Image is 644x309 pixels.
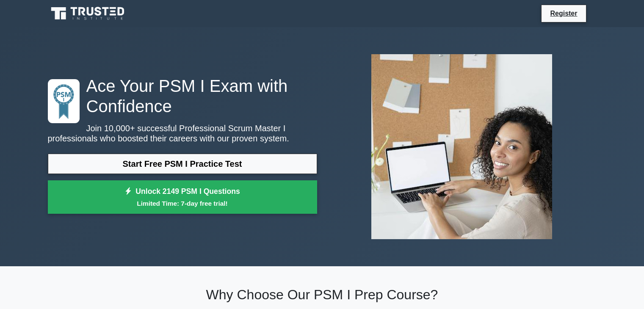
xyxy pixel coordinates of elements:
h1: Ace Your PSM I Exam with Confidence [48,76,317,116]
a: Start Free PSM I Practice Test [48,154,317,174]
h2: Why Choose Our PSM I Prep Course? [48,287,597,303]
small: Limited Time: 7-day free trial! [58,199,307,208]
a: Register [545,8,582,19]
p: Join 10,000+ successful Professional Scrum Master I professionals who boosted their careers with ... [48,123,317,143]
a: Unlock 2149 PSM I QuestionsLimited Time: 7-day free trial! [48,180,317,214]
